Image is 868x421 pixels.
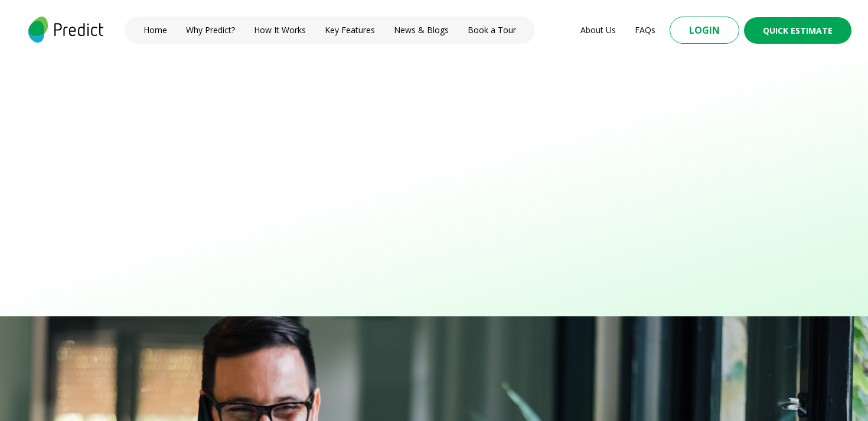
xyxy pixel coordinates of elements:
a: Key Features [325,24,375,36]
a: Why Predict? [186,24,235,36]
a: About Us [580,24,616,36]
a: How It Works [254,24,306,36]
button: Quick Estimate [744,17,851,44]
img: logo [26,17,106,43]
a: News & Blogs [394,24,449,36]
a: Book a Tour [468,24,516,36]
a: Home [143,24,167,36]
a: FAQs [635,24,655,36]
button: Login [670,17,739,44]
